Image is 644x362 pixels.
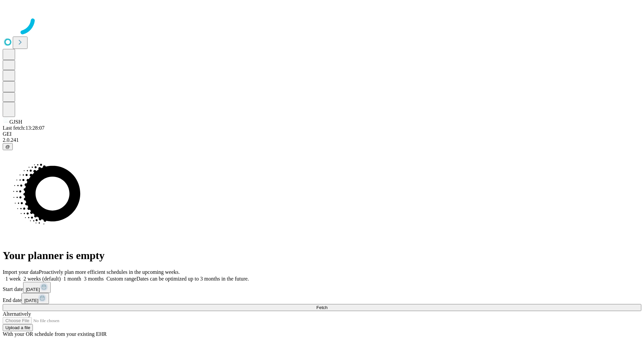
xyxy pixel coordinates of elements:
[3,293,641,304] div: End date
[63,276,81,282] span: 1 month
[3,131,641,137] div: GEI
[3,331,107,337] span: With your OR schedule from your existing EHR
[3,143,13,150] button: @
[3,282,641,293] div: Start date
[5,276,21,282] span: 1 week
[26,287,40,292] span: [DATE]
[137,276,249,282] span: Dates can be optimized up to 3 months in the future.
[3,324,33,331] button: Upload a file
[23,282,51,293] button: [DATE]
[3,125,45,131] span: Last fetch: 13:28:07
[106,276,136,282] span: Custom range
[3,249,641,262] h1: Your planner is empty
[21,293,49,304] button: [DATE]
[9,119,22,125] span: GJSH
[23,276,61,282] span: 2 weeks (default)
[84,276,104,282] span: 3 months
[3,304,641,311] button: Fetch
[3,137,641,143] div: 2.0.241
[39,269,180,275] span: Proactively plan more efficient schedules in the upcoming weeks.
[3,311,31,317] span: Alternatively
[316,305,327,310] span: Fetch
[3,269,39,275] span: Import your data
[5,144,10,149] span: @
[24,298,38,303] span: [DATE]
